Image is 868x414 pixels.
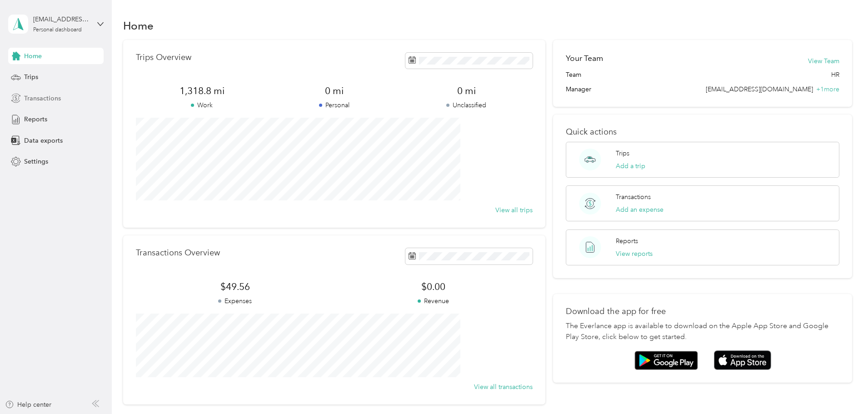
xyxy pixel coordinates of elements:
[400,100,533,110] p: Unclassified
[136,53,191,62] p: Trips Overview
[566,53,603,64] h2: Your Team
[334,280,532,293] span: $0.00
[24,51,42,61] span: Home
[706,85,813,93] span: [EMAIL_ADDRESS][DOMAIN_NAME]
[136,248,220,258] p: Transactions Overview
[474,382,533,392] button: View all transactions
[566,127,839,137] p: Quick actions
[24,72,38,82] span: Trips
[33,15,90,24] div: [EMAIL_ADDRESS][DOMAIN_NAME]
[616,205,663,214] button: Add an expense
[566,70,581,80] span: Team
[136,280,334,293] span: $49.56
[24,94,61,103] span: Transactions
[808,56,839,66] button: View Team
[400,85,533,97] span: 0 mi
[334,296,532,306] p: Revenue
[817,363,868,414] iframe: Everlance-gr Chat Button Frame
[24,157,48,166] span: Settings
[566,321,839,343] p: The Everlance app is available to download on the Apple App Store and Google Play Store, click be...
[268,85,400,97] span: 0 mi
[714,350,771,370] img: App store
[268,100,400,110] p: Personal
[616,192,651,202] p: Transactions
[136,85,268,97] span: 1,318.8 mi
[566,85,591,94] span: Manager
[24,115,47,124] span: Reports
[123,21,154,30] h1: Home
[616,236,638,246] p: Reports
[831,70,839,80] span: HR
[566,307,839,316] p: Download the app for free
[616,149,629,158] p: Trips
[136,296,334,306] p: Expenses
[24,136,63,145] span: Data exports
[495,205,533,215] button: View all trips
[5,400,51,409] button: Help center
[136,100,268,110] p: Work
[33,27,82,33] div: Personal dashboard
[816,85,839,93] span: + 1 more
[634,351,698,370] img: Google play
[616,161,645,171] button: Add a trip
[616,249,653,259] button: View reports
